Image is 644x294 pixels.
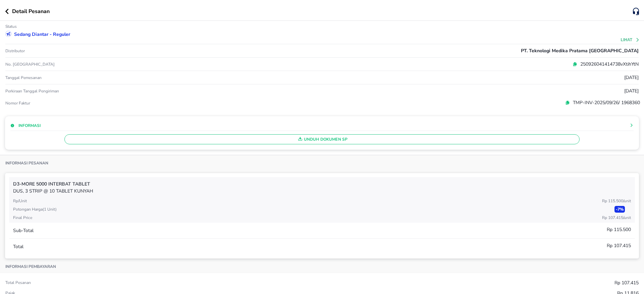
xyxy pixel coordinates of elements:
[14,31,70,38] p: Sedang diantar - Reguler
[602,198,631,204] p: Rp 115.500
[13,188,631,195] p: DUS, 3 STRIP @ 10 TABLET KUNYAH
[602,215,631,221] p: Rp 107.415
[5,62,216,67] p: No. [GEOGRAPHIC_DATA]
[13,215,32,221] p: Final Price
[13,227,34,234] p: Sub-Total
[577,61,639,68] p: 250926041414738vXtihYtN
[67,135,577,144] span: Unduh Dokumen SP
[5,24,17,29] p: Status
[13,198,27,204] p: Rp/Unit
[614,206,625,213] p: - 7 %
[5,160,48,166] p: Informasi Pesanan
[13,243,23,250] p: Total
[623,215,631,220] span: / Unit
[624,74,639,81] p: [DATE]
[5,264,56,269] p: Informasi pembayaran
[64,134,580,144] button: Unduh Dokumen SP
[623,198,631,204] span: / Unit
[18,123,41,129] p: Informasi
[5,100,216,106] p: Nomor faktur
[621,38,640,42] button: Lihat
[607,242,631,249] p: Rp 107.415
[5,48,25,54] p: Distributor
[13,180,631,188] p: D3-MORE 5000 Interbat TABLET
[12,7,50,15] p: Detail Pesanan
[5,88,59,94] p: Perkiraan Tanggal Pengiriman
[10,123,41,129] button: Informasi
[624,87,639,94] p: [DATE]
[521,47,639,54] p: PT. Teknologi Medika Pratama [GEOGRAPHIC_DATA]
[570,99,640,106] p: TMP-INV-2025/09/26/ 1968360
[5,280,31,285] p: Total pesanan
[5,75,42,80] p: Tanggal pemesanan
[13,206,57,212] p: Potongan harga ( 1 Unit )
[607,226,631,233] p: Rp 115.500
[614,279,639,286] p: Rp 107.415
